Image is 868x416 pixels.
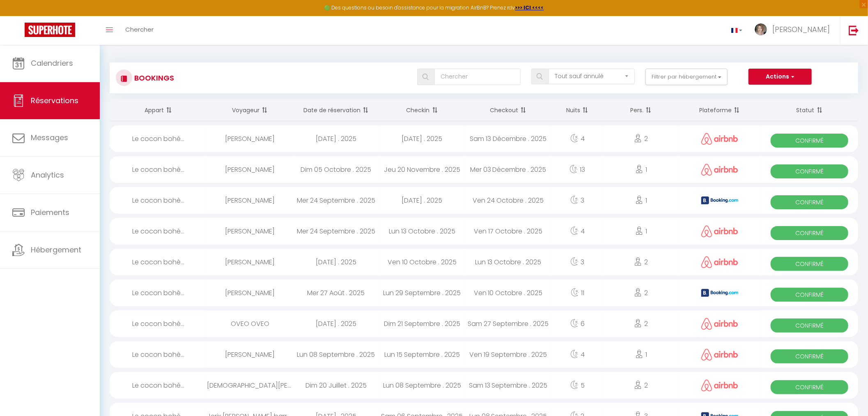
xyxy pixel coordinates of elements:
th: Sort by rentals [110,99,207,121]
span: Paiements [31,207,69,217]
span: Analytics [31,170,64,180]
span: Calendriers [31,58,73,68]
span: Messages [31,132,68,143]
button: Filtrer par hébergement [645,69,728,85]
a: Chercher [119,16,160,45]
th: Sort by booking date [293,99,379,121]
th: Sort by checkout [465,99,551,121]
a: ... [PERSON_NAME] [749,16,840,45]
th: Sort by people [604,99,678,121]
span: Chercher [125,25,154,34]
input: Chercher [434,69,521,85]
th: Sort by guest [207,99,293,121]
img: Super Booking [25,23,75,37]
button: Actions [749,69,812,85]
h3: Bookings [132,69,174,87]
img: logout [849,25,859,35]
img: ... [755,23,767,35]
a: >>> ICI <<<< [515,4,544,11]
th: Sort by nights [551,99,604,121]
th: Sort by status [761,99,858,121]
span: [PERSON_NAME] [772,24,830,35]
th: Sort by checkin [379,99,465,121]
span: Hébergement [31,245,81,255]
th: Sort by channel [679,99,761,121]
span: Réservations [31,95,78,106]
